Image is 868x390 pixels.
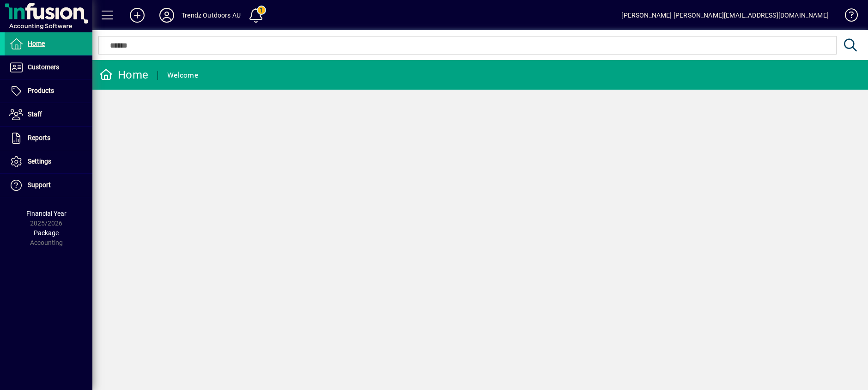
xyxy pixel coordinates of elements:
span: Support [28,181,51,189]
span: Products [28,87,54,94]
a: Products [5,79,92,103]
span: Reports [28,134,50,141]
div: Trendz Outdoors AU [182,8,241,23]
a: Support [5,174,92,197]
a: Staff [5,103,92,126]
span: Customers [28,63,59,71]
span: Package [34,229,59,237]
a: Knowledge Base [838,2,856,32]
div: Home [99,67,148,82]
a: Settings [5,150,92,173]
button: Add [122,7,152,24]
span: Staff [28,110,42,118]
span: Settings [28,158,51,165]
span: Financial Year [26,210,67,217]
div: [PERSON_NAME] [PERSON_NAME][EMAIL_ADDRESS][DOMAIN_NAME] [621,8,829,23]
div: Welcome [167,68,198,83]
a: Customers [5,56,92,79]
span: Home [28,40,45,47]
button: Profile [152,7,182,24]
a: Reports [5,127,92,150]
